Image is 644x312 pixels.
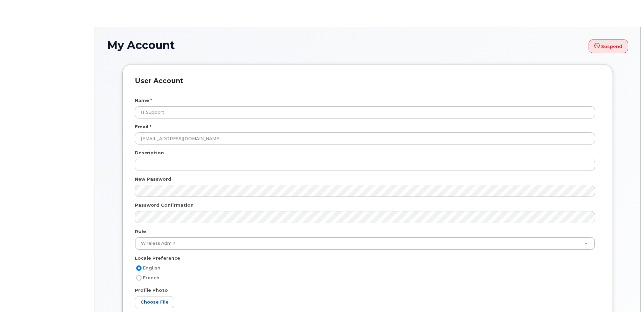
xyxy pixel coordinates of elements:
[136,275,142,281] input: French
[107,39,628,53] h1: My Account
[135,296,174,309] label: Choose File
[136,265,142,271] input: English
[135,202,194,208] label: Password Confirmation
[135,176,171,182] label: New Password
[135,150,164,156] label: Description
[135,228,146,235] label: Role
[135,255,180,261] label: Locale Preference
[143,275,159,280] span: French
[135,287,168,293] label: Profile Photo
[135,237,595,250] a: Wireless Admin
[589,40,628,53] button: Suspend
[135,124,151,130] label: Email *
[143,265,160,270] span: English
[135,97,152,104] label: Name *
[137,240,175,246] span: Wireless Admin
[135,77,600,91] h3: User Account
